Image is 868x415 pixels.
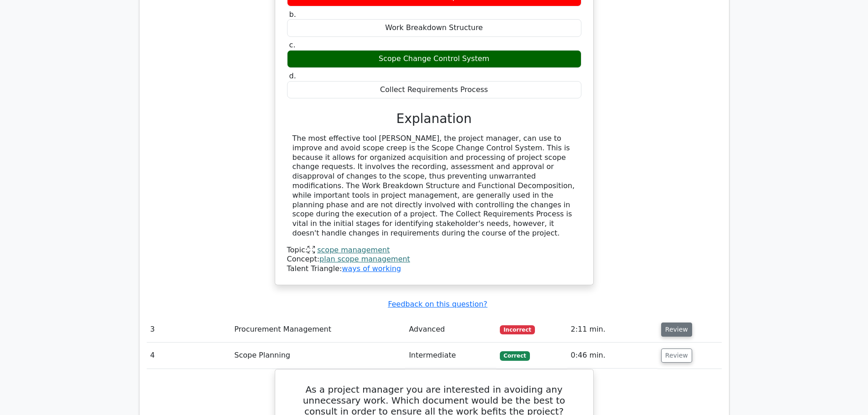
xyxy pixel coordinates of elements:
div: Scope Change Control System [287,50,581,68]
td: Advanced [405,317,496,343]
button: Review [661,323,692,337]
span: Incorrect [500,325,535,334]
td: Procurement Management [231,317,405,343]
div: Work Breakdown Structure [287,19,581,37]
a: plan scope management [319,255,410,263]
td: Scope Planning [231,343,405,369]
td: 2:11 min. [567,317,657,343]
div: Topic: [287,246,581,255]
h3: Explanation [293,111,576,127]
span: Correct [500,351,529,360]
span: b. [289,10,296,19]
div: The most effective tool [PERSON_NAME], the project manager, can use to improve and avoid scope cr... [293,134,576,238]
td: Intermediate [405,343,496,369]
button: Review [661,348,692,363]
td: 3 [147,317,231,343]
span: c. [289,41,296,49]
a: ways of working [342,264,401,273]
div: Concept: [287,255,581,264]
div: Collect Requirements Process [287,81,581,99]
td: 0:46 min. [567,343,657,369]
td: 4 [147,343,231,369]
div: Talent Triangle: [287,246,581,274]
a: scope management [317,246,390,254]
span: d. [289,72,296,80]
a: Feedback on this question? [388,300,487,308]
